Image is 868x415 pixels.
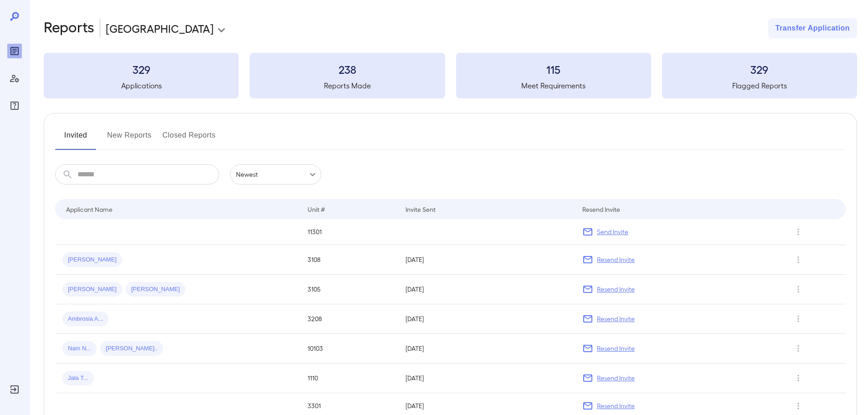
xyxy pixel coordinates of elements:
[44,53,857,98] summary: 329Applications238Reports Made115Meet Requirements329Flagged Reports
[66,204,113,215] div: Applicant Name
[55,128,96,150] button: Invited
[791,312,806,326] button: Row Actions
[398,334,575,364] td: [DATE]
[300,304,398,334] td: 3208
[250,80,445,91] h5: Reports Made
[597,255,635,264] p: Resend Invite
[62,374,94,383] span: Jala T...
[230,164,321,184] div: Newest
[597,401,635,410] p: Resend Invite
[597,285,635,294] p: Resend Invite
[7,98,22,113] div: FAQ
[126,285,185,294] span: [PERSON_NAME]
[300,245,398,275] td: 3108
[597,227,628,236] p: Send Invite
[62,344,97,353] span: Nam N...
[44,80,239,91] h5: Applications
[406,204,436,215] div: Invite Sent
[662,80,857,91] h5: Flagged Reports
[44,18,94,38] h2: Reports
[62,256,122,264] span: [PERSON_NAME]
[398,245,575,275] td: [DATE]
[300,334,398,364] td: 10103
[7,382,22,397] div: Log Out
[300,275,398,304] td: 3105
[7,44,22,58] div: Reports
[791,341,806,356] button: Row Actions
[662,62,857,77] h3: 329
[163,128,216,150] button: Closed Reports
[791,371,806,385] button: Row Actions
[300,364,398,393] td: 1110
[62,315,108,323] span: Ambrosia A...
[100,344,163,353] span: [PERSON_NAME]..
[791,282,806,297] button: Row Actions
[456,80,651,91] h5: Meet Requirements
[768,18,857,38] button: Transfer Application
[582,204,620,215] div: Resend Invite
[597,344,635,353] p: Resend Invite
[300,219,398,245] td: 11301
[308,204,325,215] div: Unit #
[106,21,214,36] p: [GEOGRAPHIC_DATA]
[398,364,575,393] td: [DATE]
[791,252,806,267] button: Row Actions
[791,225,806,239] button: Row Actions
[62,285,122,294] span: [PERSON_NAME]
[398,304,575,334] td: [DATE]
[791,399,806,413] button: Row Actions
[7,71,22,86] div: Manage Users
[107,128,152,150] button: New Reports
[456,62,651,77] h3: 115
[597,314,635,323] p: Resend Invite
[250,62,445,77] h3: 238
[44,62,239,77] h3: 329
[398,275,575,304] td: [DATE]
[597,374,635,383] p: Resend Invite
